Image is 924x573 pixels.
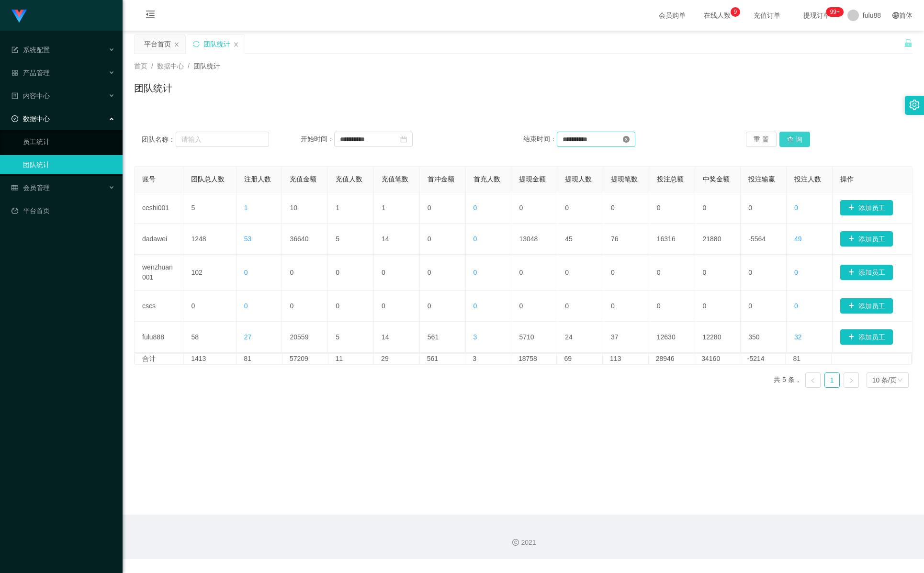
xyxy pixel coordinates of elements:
[151,62,153,70] span: /
[695,192,741,224] td: 0
[244,175,271,183] span: 注册人数
[623,136,630,143] i: 图标: close-circle
[794,235,802,243] span: 49
[824,372,840,388] li: 1
[244,204,248,212] span: 1
[603,322,649,353] td: 37
[473,204,477,212] span: 0
[794,333,802,341] span: 32
[805,372,821,388] li: 上一页
[420,322,466,353] td: 561
[695,224,741,255] td: 21880
[183,322,236,353] td: 58
[420,255,466,291] td: 0
[774,372,801,388] li: 共 5 条，
[695,255,741,291] td: 0
[741,255,787,291] td: 0
[233,42,239,47] i: 图标: close
[703,175,730,183] span: 中奖金额
[11,115,50,123] span: 数据中心
[473,235,477,243] span: 0
[872,373,897,387] div: 10 条/页
[511,192,557,224] td: 0
[193,41,200,47] i: 图标: sync
[731,7,740,17] sup: 9
[244,235,252,243] span: 53
[649,322,695,353] td: 12630
[428,175,454,183] span: 首冲金额
[741,192,787,224] td: 0
[695,291,741,322] td: 0
[511,322,557,353] td: 5710
[134,81,172,95] h1: 团队统计
[135,224,183,255] td: dadawei
[748,175,775,183] span: 投注输赢
[135,354,184,364] td: 合计
[523,135,557,143] span: 结束时间：
[557,255,603,291] td: 0
[649,224,695,255] td: 16316
[511,291,557,322] td: 0
[301,135,334,143] span: 开始时间：
[11,184,50,191] span: 会员管理
[374,224,420,255] td: 14
[11,92,18,99] i: 图标: profile
[135,322,183,353] td: fulu888
[374,354,420,364] td: 29
[603,192,649,224] td: 0
[557,322,603,353] td: 24
[290,175,316,183] span: 充值金额
[848,378,854,383] i: 图标: right
[557,354,603,364] td: 69
[11,92,50,100] span: 内容中心
[328,224,374,255] td: 5
[511,255,557,291] td: 0
[135,192,183,224] td: ceshi001
[11,69,18,76] i: 图标: appstore-o
[844,372,859,388] li: 下一页
[328,255,374,291] td: 0
[779,132,810,147] button: 查 询
[694,354,740,364] td: 34160
[420,192,466,224] td: 0
[11,201,115,220] a: 图标: dashboard平台首页
[810,378,816,383] i: 图标: left
[328,291,374,322] td: 0
[282,354,328,364] td: 57209
[134,62,147,70] span: 首页
[794,302,798,310] span: 0
[794,204,798,212] span: 0
[825,373,839,387] a: 1
[734,7,737,17] p: 9
[374,192,420,224] td: 1
[328,322,374,353] td: 5
[909,100,920,110] i: 图标: setting
[897,377,903,384] i: 图标: down
[11,10,27,23] img: logo.9652507e.png
[904,39,913,47] i: 图标: unlock
[382,175,408,183] span: 充值笔数
[840,175,854,183] span: 操作
[328,192,374,224] td: 1
[465,354,511,364] td: 3
[23,155,115,174] a: 团队统计
[174,42,180,47] i: 图标: close
[11,115,18,122] i: 图标: check-circle-o
[840,200,893,215] button: 图标: plus添加员工
[794,175,821,183] span: 投注人数
[11,184,18,191] i: 图标: table
[840,231,893,247] button: 图标: plus添加员工
[565,175,592,183] span: 提现人数
[420,354,466,364] td: 561
[400,136,407,143] i: 图标: calendar
[695,322,741,353] td: 12280
[374,291,420,322] td: 0
[134,0,167,31] i: 图标: menu-fold
[237,354,282,364] td: 81
[135,255,183,291] td: wenzhuan001
[420,291,466,322] td: 0
[11,46,18,53] i: 图标: form
[183,224,236,255] td: 1248
[473,269,477,276] span: 0
[557,291,603,322] td: 0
